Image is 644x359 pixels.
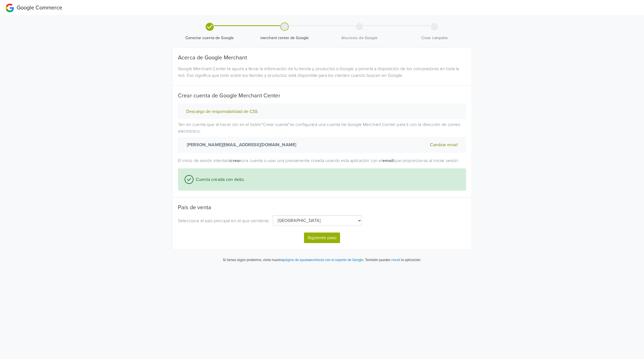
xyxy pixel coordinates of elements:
button: Descargo de responsabilidad de CSS [185,109,259,115]
span: Conectar cuenta de Google [174,35,245,41]
h5: País de venta [178,204,466,211]
span: merchant center de Google [249,35,320,41]
span: Anuncios de Google [324,35,395,41]
p: Si tienes algún problema, visita nuestra o . [223,257,364,263]
h5: Crear cuenta de Google Merchant Center [178,92,466,99]
strong: crear [230,158,241,163]
strong: email [383,158,394,163]
p: Selecciona el país principal en el que venderás [178,218,269,224]
span: Cuenta creada con éxito. [193,176,245,183]
p: Ten en cuenta que al hacer clic en el botón " Crear cuenta " se configurará una cuenta de Google ... [178,121,466,153]
button: Cambiar email [428,141,459,148]
button: Siguiente paso [304,232,340,243]
a: página de ayuda [283,258,309,262]
p: También puedes la aplicación. [364,257,421,263]
strong: [PERSON_NAME][EMAIL_ADDRESS][DOMAIN_NAME] [185,141,296,148]
div: Google Merchant Center te ayuda a llevar la información de tu tienda y productos a Google y poner... [174,65,470,79]
span: Google Commerce [17,4,62,11]
p: El inicio de sesión intentará una cuenta o usar una previamente creada usando esta aplicación con... [178,157,466,164]
button: reset [391,257,400,263]
span: Crear campaña [399,35,470,41]
a: contacta con el soporte de Google [311,258,363,262]
h5: Acerca de Google Merchant [178,54,466,61]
